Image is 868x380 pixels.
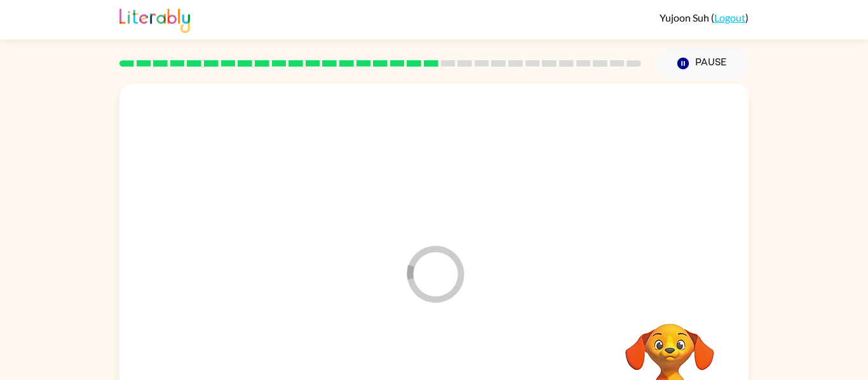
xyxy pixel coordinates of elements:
[119,5,190,33] img: Literably
[714,11,745,23] a: Logout
[656,49,749,78] button: Pause
[660,11,749,23] div: ( )
[660,11,711,23] span: Yujoon Suh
